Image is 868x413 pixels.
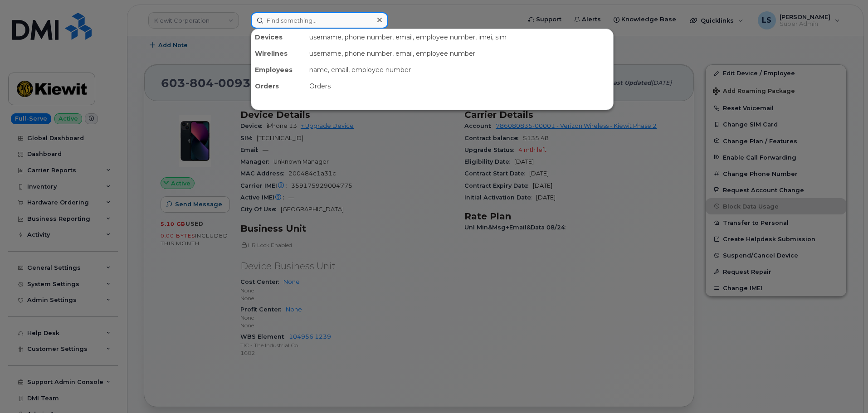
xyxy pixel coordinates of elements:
div: name, email, employee number [306,62,613,78]
div: Devices [251,29,306,45]
iframe: Messenger Launcher [829,374,861,406]
div: Employees [251,62,306,78]
div: Wirelines [251,45,306,62]
div: Orders [251,78,306,94]
div: username, phone number, email, employee number, imei, sim [306,29,613,45]
input: Find something... [251,12,388,29]
div: Orders [306,78,613,94]
div: username, phone number, email, employee number [306,45,613,62]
